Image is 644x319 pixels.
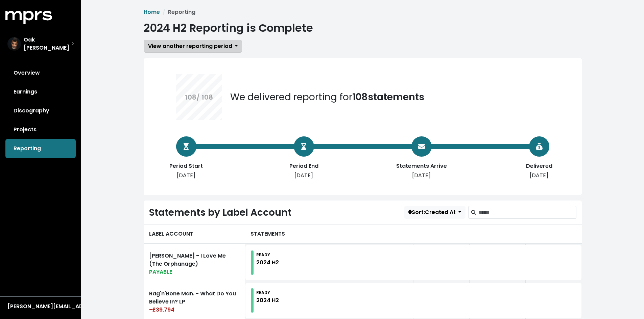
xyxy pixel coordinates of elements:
a: Discography [5,101,76,120]
input: Search label accounts [479,206,576,219]
img: The selected account / producer [7,37,21,51]
div: 2024 H2 [256,259,279,267]
div: Delivered [512,162,566,170]
a: mprs logo [5,13,52,21]
div: Period End [277,162,331,170]
div: 2024 H2 [256,296,279,304]
a: [PERSON_NAME] - I Love Me (The Orphanage)PAYABLE [144,244,245,282]
a: Earnings [5,82,76,101]
div: Statements Arrive [395,162,449,170]
div: [DATE] [277,171,331,180]
div: PAYABLE [149,268,239,276]
div: We delivered reporting for [230,90,424,104]
span: Sort: Created At [408,208,456,216]
button: View another reporting period [144,40,242,53]
div: [PERSON_NAME][EMAIL_ADDRESS][PERSON_NAME][DOMAIN_NAME] [7,302,74,311]
h2: Statements by Label Account [149,207,291,218]
small: READY [256,290,270,295]
span: View another reporting period [148,42,232,50]
li: Reporting [160,8,195,16]
a: Overview [5,63,76,82]
button: [PERSON_NAME][EMAIL_ADDRESS][PERSON_NAME][DOMAIN_NAME] [5,302,76,311]
button: Sort:Created At [404,206,466,219]
div: Period Start [159,162,213,170]
div: -£39,794 [149,306,239,314]
div: [DATE] [512,171,566,180]
a: Home [144,8,160,16]
small: READY [256,252,270,258]
nav: breadcrumb [144,8,582,16]
h1: 2024 H2 Reporting is Complete [144,22,313,34]
div: [DATE] [395,171,449,180]
div: LABEL ACCOUNT [144,224,245,244]
div: STATEMENTS [245,224,582,244]
a: Projects [5,120,76,139]
span: Oak [PERSON_NAME] [24,36,72,52]
div: [DATE] [159,171,213,180]
b: 108 statements [352,90,424,104]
